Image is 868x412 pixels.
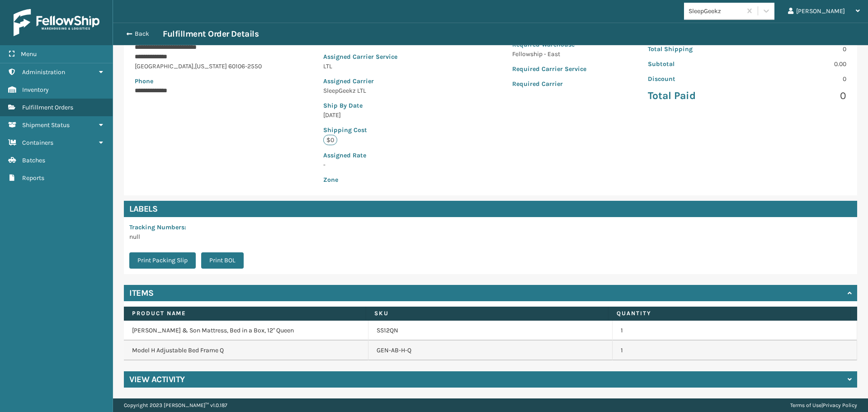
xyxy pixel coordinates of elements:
p: Phone [135,76,262,86]
button: Back [121,30,163,38]
h4: View Activity [129,374,185,385]
p: Total Paid [648,89,741,103]
p: Subtotal [648,59,741,69]
p: 0 [753,89,846,103]
a: Privacy Policy [823,402,857,408]
h3: Fulfillment Order Details [163,28,259,39]
span: Tracking Numbers : [129,223,186,231]
span: Batches [22,156,45,164]
p: $0 [323,135,337,145]
button: Print BOL [201,252,244,269]
a: GEN-AB-H-Q [377,346,411,355]
span: Reports [22,174,44,182]
p: null [129,232,249,242]
p: Required Carrier [512,79,586,89]
label: Product Name [132,309,358,317]
div: SleepGeekz [689,6,742,16]
p: Fellowship - East [512,49,586,59]
td: [PERSON_NAME] & Son Mattress, Bed in a Box, 12" Queen [124,321,368,341]
p: Total Shipping [648,44,741,54]
span: [US_STATE] [195,62,227,70]
td: 1 [613,321,857,341]
p: LTL [323,62,450,71]
h4: Labels [124,201,857,217]
td: Model H Adjustable Bed Frame Q [124,341,368,360]
p: Assigned Carrier Service [323,52,450,62]
td: 1 [613,341,857,360]
span: Administration [22,68,65,76]
span: , [193,62,195,70]
span: [GEOGRAPHIC_DATA] [135,62,193,70]
span: Fulfillment Orders [22,104,73,111]
a: SS12QN [377,326,398,335]
p: Shipping Cost [323,125,450,135]
label: SKU [374,309,600,317]
span: Shipment Status [22,121,70,129]
p: Assigned Rate [323,151,450,160]
p: Discount [648,74,741,84]
p: 0 [753,44,846,54]
label: Quantity [617,309,842,317]
p: 0 [753,74,846,84]
p: [DATE] [323,110,450,120]
p: Copyright 2023 [PERSON_NAME]™ v 1.0.187 [124,398,227,412]
button: Print Packing Slip [129,252,196,269]
p: SleepGeekz LTL [323,86,450,95]
p: Zone [323,175,450,185]
p: Assigned Carrier [323,76,450,86]
h4: Items [129,288,154,298]
p: Ship By Date [323,101,450,110]
span: Containers [22,139,53,147]
span: 60106-2550 [228,62,262,70]
span: Menu [21,50,37,58]
a: Terms of Use [790,402,821,408]
div: | [790,398,857,412]
span: Inventory [22,86,49,94]
p: Required Carrier Service [512,64,586,74]
p: 0.00 [753,59,846,69]
p: - [323,160,450,170]
img: logo [14,9,99,36]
